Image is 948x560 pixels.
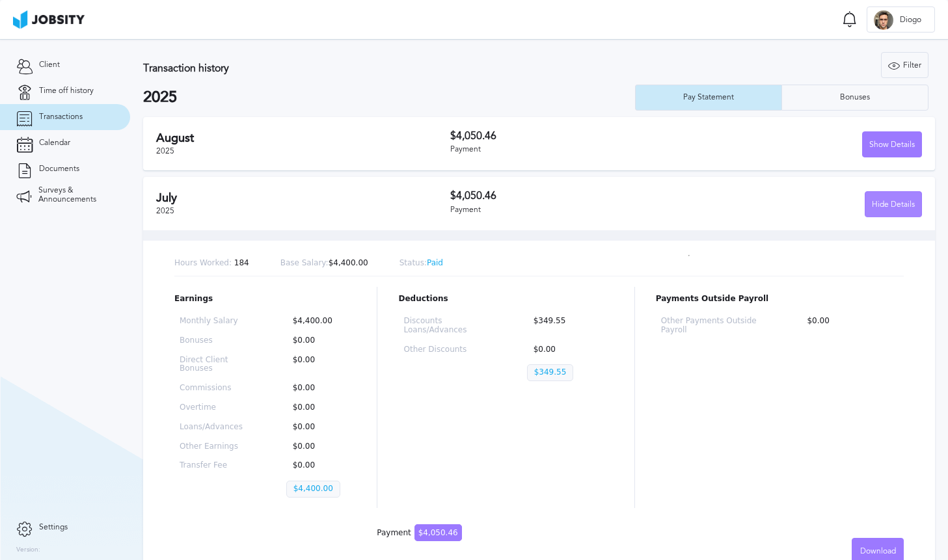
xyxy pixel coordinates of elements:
h2: July [156,191,450,205]
p: Overtime [180,403,245,412]
h3: $4,050.46 [450,130,686,142]
div: Bonuses [833,93,876,102]
div: Payment [450,145,686,154]
span: Status: [400,258,427,267]
p: $0.00 [286,403,351,412]
p: $0.00 [286,461,351,470]
span: Client [39,60,60,70]
span: Diogo [893,16,928,25]
p: $4,400.00 [280,259,368,268]
span: 2025 [156,206,174,215]
div: D [874,10,893,30]
span: Transactions [39,113,83,122]
div: Hide Details [865,192,921,218]
p: $0.00 [286,336,351,345]
span: Hours Worked: [174,258,232,267]
label: Version: [16,546,40,554]
span: Surveys & Announcements [38,186,114,204]
p: Other Earnings [180,442,245,451]
div: Filter [882,53,928,79]
span: Base Salary: [280,258,329,267]
div: Payment [450,206,686,215]
span: 2025 [156,146,174,155]
span: Settings [39,523,68,532]
p: Loans/Advances [180,423,245,432]
button: Bonuses [781,85,928,111]
button: Show Details [862,131,922,157]
p: $349.55 [527,364,574,381]
h3: Transaction history [143,62,572,74]
h3: $4,050.46 [450,190,686,202]
p: Monthly Salary [180,317,245,326]
p: Other Payments Outside Payroll [661,317,759,335]
p: Earnings [174,295,356,304]
p: $0.00 [286,356,351,374]
button: DDiogo [867,7,935,33]
p: Paid [400,259,443,268]
p: Transfer Fee [180,461,245,470]
p: $0.00 [527,345,608,354]
p: Direct Client Bonuses [180,356,245,374]
p: Payments Outside Payroll [656,295,904,304]
span: Download [860,547,896,556]
p: $4,400.00 [286,317,351,326]
button: Hide Details [865,191,922,217]
p: 184 [174,259,249,268]
span: $4,050.46 [414,524,462,541]
h2: August [156,131,450,145]
img: ab4bad089aa723f57921c736e9817d99.png [13,10,85,29]
button: Pay Statement [635,85,782,111]
p: Bonuses [180,336,245,345]
div: Payment [377,529,461,538]
div: Show Details [863,132,921,158]
span: Time off history [39,87,94,96]
p: $0.00 [286,442,351,451]
p: Deductions [398,295,613,304]
p: Discounts Loans/Advances [403,317,485,335]
p: $0.00 [286,423,351,432]
div: Pay Statement [677,93,740,102]
p: Other Discounts [403,345,485,354]
h2: 2025 [143,88,635,107]
span: Calendar [39,139,70,148]
p: Commissions [180,384,245,393]
span: Documents [39,165,79,174]
button: Filter [881,52,928,78]
p: $0.00 [800,317,899,335]
p: $4,400.00 [286,481,340,498]
p: $0.00 [286,384,351,393]
p: $349.55 [527,317,608,335]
